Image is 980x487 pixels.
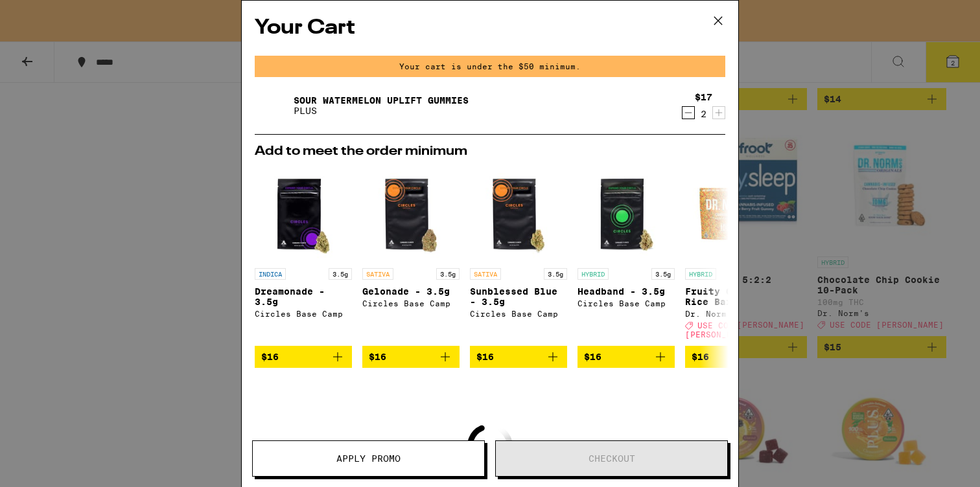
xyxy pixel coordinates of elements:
[362,299,460,308] div: Circles Base Camp
[692,352,709,362] span: $16
[544,268,567,280] p: 3.5g
[294,95,469,106] a: Sour Watermelon UPLIFT Gummies
[255,145,725,158] h2: Add to meet the order minimum
[336,454,401,463] span: Apply Promo
[577,164,675,346] a: Open page for Headband - 3.5g from Circles Base Camp
[255,310,352,318] div: Circles Base Camp
[577,286,675,297] p: Headband - 3.5g
[362,268,393,280] p: SATIVA
[685,346,782,368] button: Add to bag
[470,164,567,262] img: Circles Base Camp - Sunblessed Blue - 3.5g
[255,286,352,307] p: Dreamonade - 3.5g
[589,454,635,463] span: Checkout
[577,164,675,262] img: Circles Base Camp - Headband - 3.5g
[369,352,386,362] span: $16
[470,286,567,307] p: Sunblessed Blue - 3.5g
[255,164,352,346] a: Open page for Dreamonade - 3.5g from Circles Base Camp
[685,164,782,346] a: Open page for Fruity Crispy Rice Bar from Dr. Norm's
[584,352,601,362] span: $16
[255,56,725,77] div: Your cart is under the $50 minimum.
[470,268,501,280] p: SATIVA
[685,268,716,280] p: HYBRID
[436,268,460,280] p: 3.5g
[577,299,675,308] div: Circles Base Camp
[362,346,460,368] button: Add to bag
[495,440,728,477] button: Checkout
[362,286,460,297] p: Gelonade - 3.5g
[685,321,752,339] span: USE CODE [PERSON_NAME]
[470,310,567,318] div: Circles Base Camp
[712,106,725,119] button: Increment
[685,164,782,262] img: Dr. Norm's - Fruity Crispy Rice Bar
[255,14,725,43] h2: Your Cart
[255,164,352,262] img: Circles Base Camp - Dreamonade - 3.5g
[476,352,494,362] span: $16
[577,346,675,368] button: Add to bag
[362,164,460,262] img: Circles Base Camp - Gelonade - 3.5g
[695,92,712,102] div: $17
[695,109,712,119] div: 2
[261,352,279,362] span: $16
[651,268,675,280] p: 3.5g
[255,87,291,124] img: Sour Watermelon UPLIFT Gummies
[255,346,352,368] button: Add to bag
[294,106,469,116] p: PLUS
[577,268,609,280] p: HYBRID
[682,106,695,119] button: Decrement
[329,268,352,280] p: 3.5g
[470,346,567,368] button: Add to bag
[252,440,485,477] button: Apply Promo
[362,164,460,346] a: Open page for Gelonade - 3.5g from Circles Base Camp
[685,310,782,318] div: Dr. Norm's
[470,164,567,346] a: Open page for Sunblessed Blue - 3.5g from Circles Base Camp
[685,286,782,307] p: Fruity Crispy Rice Bar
